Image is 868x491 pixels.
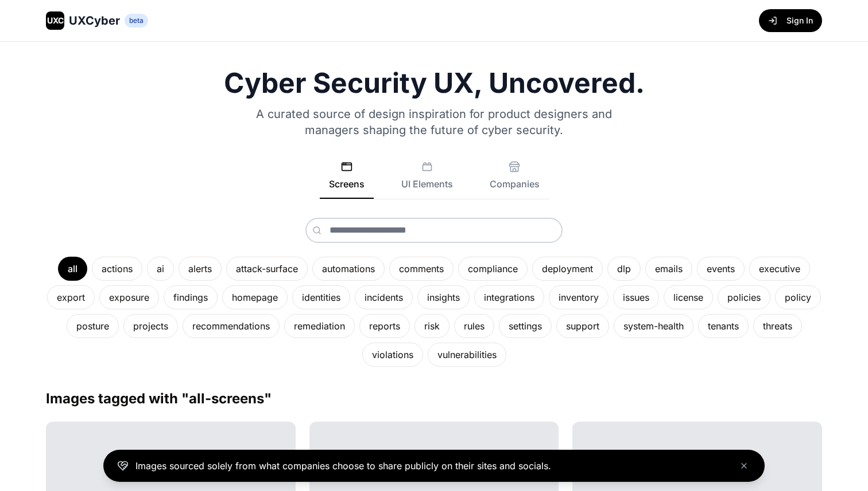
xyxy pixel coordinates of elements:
button: Screens [320,161,374,199]
div: tenants [698,314,749,338]
div: violations [362,343,423,367]
button: UI Elements [392,161,462,199]
div: remediation [284,314,355,338]
div: dlp [607,257,641,281]
button: Close banner [737,459,751,473]
div: identities [292,285,350,309]
div: risk [414,314,449,338]
div: vulnerabilities [428,343,506,367]
div: system-health [614,314,693,338]
span: UXCyber [69,13,120,29]
div: comments [389,257,454,281]
div: findings [164,285,218,309]
div: inventory [549,285,609,309]
div: integrations [474,285,544,309]
div: projects [123,314,178,338]
div: events [697,257,745,281]
div: executive [749,257,810,281]
div: incidents [355,285,413,309]
div: compliance [458,257,528,281]
div: ai [147,257,174,281]
h2: Images tagged with " all-screens " [46,390,822,408]
div: alerts [179,257,222,281]
div: attack-surface [226,257,308,281]
div: license [664,285,713,309]
div: export [47,285,95,309]
div: posture [67,314,119,338]
div: exposure [99,285,159,309]
div: actions [92,257,142,281]
button: Companies [480,161,549,199]
div: homepage [222,285,288,309]
div: issues [613,285,659,309]
div: automations [312,257,385,281]
div: reports [359,314,410,338]
a: UXCUXCyberbeta [46,11,148,30]
div: threats [753,314,802,338]
div: insights [417,285,470,309]
span: UXC [47,15,64,26]
div: settings [499,314,552,338]
div: rules [454,314,494,338]
button: Sign In [759,9,822,32]
div: support [556,314,609,338]
div: policy [775,285,821,309]
span: beta [125,14,148,28]
div: emails [645,257,692,281]
div: policies [718,285,770,309]
p: Images sourced solely from what companies choose to share publicly on their sites and socials. [135,459,551,473]
div: deployment [532,257,603,281]
p: A curated source of design inspiration for product designers and managers shaping the future of c... [241,106,627,138]
h1: Cyber Security UX, Uncovered. [46,69,822,97]
div: recommendations [183,314,280,338]
div: all [58,257,87,281]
